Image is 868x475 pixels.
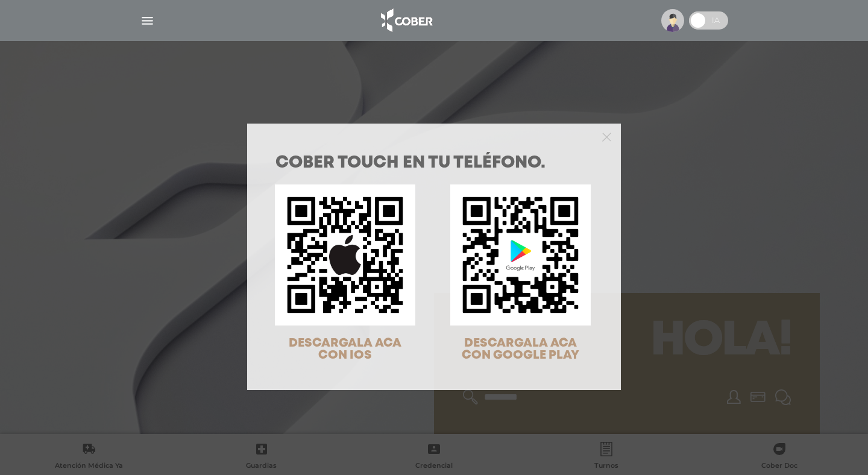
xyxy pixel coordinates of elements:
img: qr-code [450,184,591,325]
span: DESCARGALA ACA CON GOOGLE PLAY [462,338,579,361]
button: Close [602,131,611,142]
span: DESCARGALA ACA CON IOS [289,338,401,361]
img: qr-code [275,184,415,325]
h1: COBER TOUCH en tu teléfono. [275,155,593,172]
